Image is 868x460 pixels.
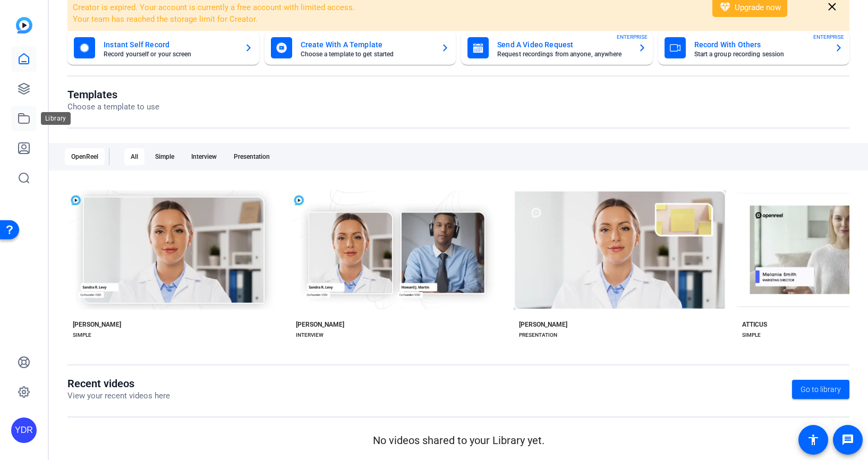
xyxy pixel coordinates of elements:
mat-card-subtitle: Request recordings from anyone, anywhere [497,51,629,57]
li: Creator is expired. Your account is currently a free account with limited access. [73,2,699,14]
button: Create With A TemplateChoose a template to get started [265,31,456,65]
div: All [124,148,144,165]
mat-icon: diamond [719,1,731,14]
div: INTERVIEW [296,331,324,339]
div: Simple [149,148,181,165]
mat-icon: accessibility [807,433,820,446]
mat-icon: message [841,433,854,446]
mat-card-title: Create With A Template [301,38,433,51]
button: Send A Video RequestRequest recordings from anyone, anywhereENTERPRISE [461,31,653,65]
span: ENTERPRISE [617,33,648,41]
div: [PERSON_NAME] [519,320,567,329]
div: Presentation [227,148,276,165]
button: Instant Self RecordRecord yourself or your screen [67,31,259,65]
mat-card-title: Record With Others [694,38,827,51]
h1: Templates [67,88,159,101]
mat-card-subtitle: Start a group recording session [694,51,827,57]
mat-icon: close [826,1,839,14]
div: SIMPLE [742,331,761,339]
div: ATTICUS [742,320,767,329]
span: ENTERPRISE [813,33,844,41]
button: Record With OthersStart a group recording sessionENTERPRISE [658,31,850,65]
div: [PERSON_NAME] [73,320,121,329]
div: OpenReel [65,148,105,165]
div: Interview [185,148,223,165]
div: [PERSON_NAME] [296,320,344,329]
div: SIMPLE [73,331,91,339]
div: YDR [11,418,37,443]
p: View your recent videos here [67,390,170,402]
mat-card-title: Instant Self Record [104,38,236,51]
a: Go to library [792,380,849,399]
mat-card-subtitle: Record yourself or your screen [104,51,236,57]
li: Your team has reached the storage limit for Creator. [73,13,699,25]
mat-card-title: Send A Video Request [497,38,629,51]
img: blue-gradient.svg [16,17,32,33]
div: PRESENTATION [519,331,557,339]
p: No videos shared to your Library yet. [67,432,849,448]
mat-card-subtitle: Choose a template to get started [301,51,433,57]
span: Go to library [801,384,841,395]
p: Choose a template to use [67,101,159,113]
h1: Recent videos [67,377,170,390]
div: Library [41,112,71,125]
